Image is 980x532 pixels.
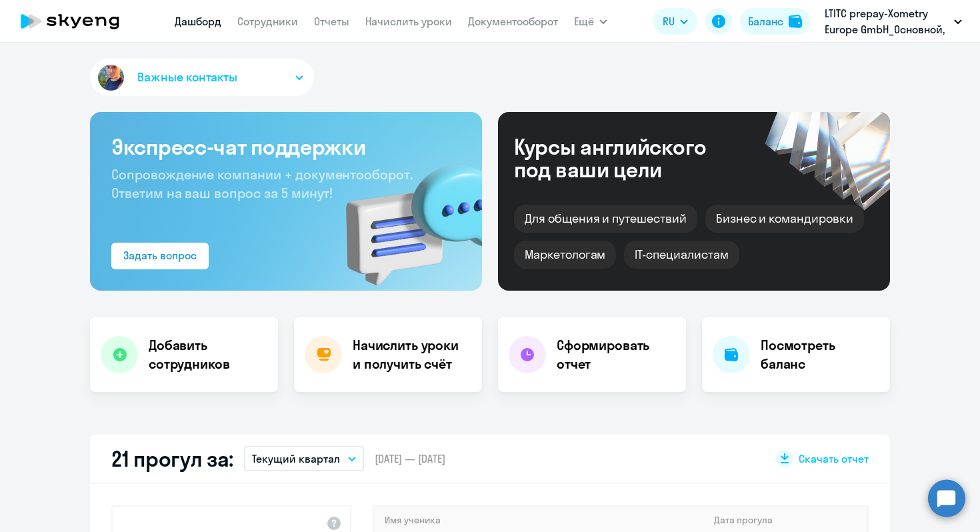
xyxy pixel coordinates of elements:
[740,8,810,35] button: Балансbalance
[653,8,697,35] button: RU
[327,141,482,291] img: bg-img
[149,336,267,373] h4: Добавить сотрудников
[137,69,237,86] span: Важные контакты
[557,336,675,373] h4: Сформировать отчет
[111,133,461,160] h3: Экспресс-чат поддержки
[514,205,697,233] div: Для общения и путешествий
[574,8,607,35] button: Ещё
[468,15,558,28] a: Документооборот
[175,15,221,28] a: Дашборд
[111,445,233,472] h2: 21 прогул за:
[365,15,452,28] a: Начислить уроки
[375,451,445,466] span: [DATE] — [DATE]
[799,451,869,466] span: Скачать отчет
[574,13,594,29] span: Ещё
[761,336,879,373] h4: Посмотреть баланс
[825,5,949,37] p: LTITC prepay-Xometry Europe GmbH_Основной, Xometry Europe GmbH
[244,446,364,471] button: Текущий квартал
[748,13,783,29] div: Баланс
[514,135,742,181] div: Курсы английского под ваши цели
[111,166,413,201] span: Сопровождение компании + документооборот. Ответим на ваш вопрос за 5 минут!
[314,15,349,28] a: Отчеты
[252,451,340,467] p: Текущий квартал
[624,241,739,269] div: IT-специалистам
[237,15,298,28] a: Сотрудники
[95,62,127,93] img: avatar
[705,205,864,233] div: Бизнес и командировки
[353,336,469,373] h4: Начислить уроки и получить счёт
[514,241,616,269] div: Маркетологам
[818,5,969,37] button: LTITC prepay-Xometry Europe GmbH_Основной, Xometry Europe GmbH
[663,13,675,29] span: RU
[789,15,802,28] img: balance
[123,247,197,263] div: Задать вопрос
[90,59,314,96] button: Важные контакты
[111,243,209,269] button: Задать вопрос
